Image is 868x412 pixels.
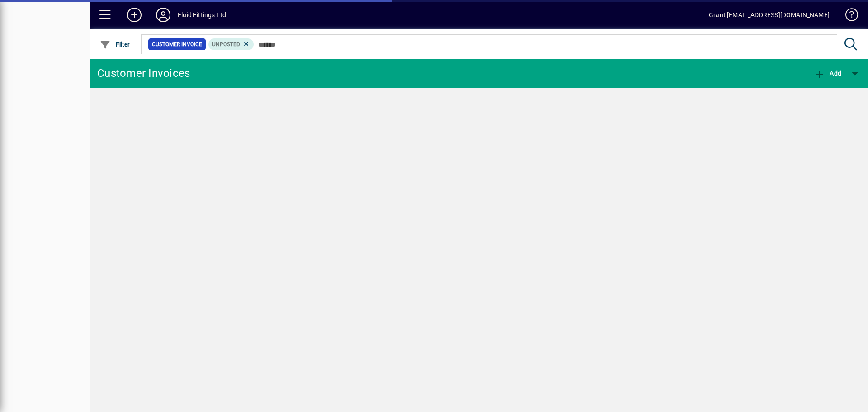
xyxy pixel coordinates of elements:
div: Customer Invoices [97,66,190,81]
span: Add [814,70,841,77]
a: Knowledge Base [839,2,857,31]
div: Grant [EMAIL_ADDRESS][DOMAIN_NAME] [709,8,830,22]
button: Add [120,7,149,23]
span: Filter [100,41,130,48]
span: Unposted [212,41,240,47]
button: Profile [149,7,178,23]
mat-chip: Customer Invoice Status: Unposted [208,38,254,50]
button: Filter [98,36,132,52]
button: Add [812,65,844,81]
span: Customer Invoice [152,40,202,49]
div: Fluid Fittings Ltd [178,8,226,22]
